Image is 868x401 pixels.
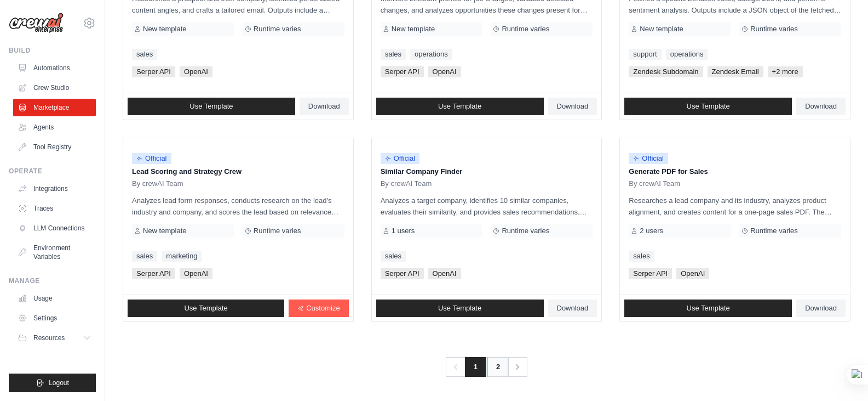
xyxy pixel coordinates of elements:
span: Use Template [438,304,481,313]
a: operations [410,49,452,60]
span: Use Template [687,304,730,313]
span: Runtime varies [254,227,301,235]
a: Customize [289,300,348,317]
span: Zendesk Subdomain [629,66,703,77]
a: support [629,49,661,60]
span: Official [629,153,668,164]
p: Researches a lead company and its industry, analyzes product alignment, and creates content for a... [629,195,841,218]
span: OpenAI [428,268,461,279]
nav: Pagination [446,357,527,377]
p: Generate PDF for Sales [629,166,841,177]
a: LLM Connections [13,219,96,237]
div: Operate [9,167,96,176]
span: Official [132,153,171,164]
a: Use Template [128,98,295,115]
span: Use Template [189,102,233,111]
span: Use Template [184,304,227,313]
a: sales [381,251,406,262]
span: By crewAI Team [629,179,680,188]
span: 2 users [640,227,663,235]
a: Automations [13,59,96,77]
span: Runtime varies [750,227,798,235]
span: Serper API [629,268,672,279]
a: Download [796,98,846,115]
a: Download [548,300,597,317]
span: Serper API [381,66,424,77]
span: Runtime varies [502,25,549,33]
span: New template [392,25,435,33]
a: Settings [13,309,96,327]
span: New template [640,25,683,33]
span: Download [557,102,589,111]
span: By crewAI Team [381,179,432,188]
span: New template [143,25,186,33]
a: marketing [162,251,202,262]
span: Download [805,304,837,313]
a: Use Template [624,98,792,115]
span: 1 users [392,227,415,235]
span: Serper API [381,268,424,279]
a: Use Template [376,98,544,115]
a: Use Template [624,300,792,317]
a: Environment Variables [13,239,96,266]
span: Logout [49,379,69,387]
p: Analyzes a target company, identifies 10 similar companies, evaluates their similarity, and provi... [381,195,593,218]
a: Usage [13,290,96,307]
span: Resources [33,334,65,342]
span: Use Template [687,102,730,111]
a: sales [132,49,157,60]
span: Use Template [438,102,481,111]
button: Logout [9,374,96,392]
span: By crewAI Team [132,179,183,188]
a: Use Template [376,300,544,317]
span: 1 [465,357,486,377]
span: OpenAI [428,66,461,77]
span: New template [143,227,186,235]
a: sales [132,251,157,262]
span: Official [381,153,420,164]
a: Crew Studio [13,79,96,97]
a: Download [796,300,846,317]
span: Download [557,304,589,313]
div: Build [9,46,96,55]
p: Similar Company Finder [381,166,593,177]
p: Analyzes lead form responses, conducts research on the lead's industry and company, and scores th... [132,195,344,218]
p: Lead Scoring and Strategy Crew [132,166,344,177]
span: OpenAI [180,66,212,77]
span: Serper API [132,66,175,77]
a: Agents [13,118,96,136]
span: Runtime varies [254,25,301,33]
a: Use Template [128,300,284,317]
div: Manage [9,276,96,285]
span: Zendesk Email [708,66,763,77]
a: sales [381,49,406,60]
img: Logo [9,13,64,33]
a: Traces [13,200,96,217]
a: 2 [487,357,509,377]
span: OpenAI [180,268,212,279]
span: Runtime varies [502,227,549,235]
a: Integrations [13,180,96,197]
span: Serper API [132,268,175,279]
a: Download [300,98,349,115]
a: operations [666,49,708,60]
span: Download [308,102,340,111]
span: Download [805,102,837,111]
span: OpenAI [676,268,709,279]
button: Resources [13,329,96,347]
span: Customize [306,304,340,313]
a: Tool Registry [13,138,96,156]
a: sales [629,251,654,262]
a: Marketplace [13,99,96,116]
span: Runtime varies [750,25,798,33]
a: Download [548,98,597,115]
span: +2 more [768,66,803,77]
